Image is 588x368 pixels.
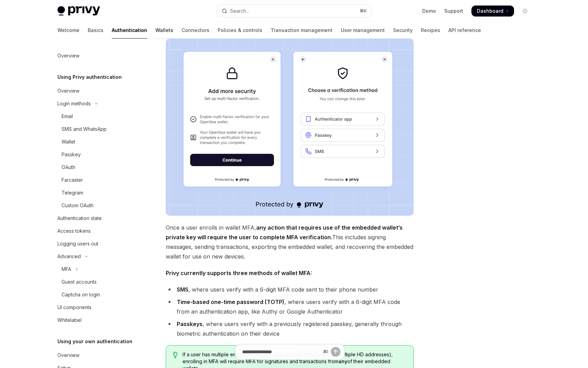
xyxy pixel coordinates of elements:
button: Toggle dark mode [520,6,531,17]
a: Overview [52,50,140,62]
a: Authentication [112,22,147,39]
div: Email [62,112,73,120]
button: Open search [217,5,371,17]
a: Farcaster [52,174,140,186]
div: Captcha on login [62,291,100,299]
a: Overview [52,349,140,361]
div: Authentication state [57,214,102,222]
span: Dashboard [477,8,503,14]
div: Advanced [57,252,81,261]
button: Toggle Advanced section [52,250,140,263]
a: Recipes [421,22,440,39]
a: Welcome [57,22,79,39]
a: UI components [52,301,140,314]
div: SMS and WhatsApp [62,125,107,133]
a: Transaction management [271,22,333,39]
div: Login methods [57,99,91,108]
strong: Passkeys [177,320,203,327]
div: Access tokens [57,227,91,235]
a: Basics [88,22,104,39]
div: OAuth [62,163,75,171]
a: Custom OAuth [52,199,140,212]
button: Toggle Login methods section [52,97,140,110]
div: Farcaster [62,176,83,184]
li: , where users verify with a previously registered passkey, generally through biometric authentica... [166,319,414,338]
a: Wallet [52,136,140,148]
div: Search... [230,7,249,15]
img: light logo [57,6,100,16]
a: Guest accounts [52,276,140,288]
a: Authentication state [52,212,140,224]
button: Send message [331,347,340,357]
a: Captcha on login [52,288,140,301]
a: User management [341,22,385,39]
img: images/MFA.png [166,39,414,216]
a: SMS and WhatsApp [52,123,140,135]
a: Connectors [182,22,209,39]
a: Passkey [52,148,140,161]
div: Overview [57,351,79,359]
a: Policies & controls [218,22,262,39]
a: API reference [448,22,481,39]
h5: Using Privy authentication [57,73,122,81]
a: Telegram [52,187,140,199]
a: OAuth [52,161,140,174]
div: Overview [57,87,79,95]
a: Security [393,22,413,39]
div: Telegram [62,189,83,197]
div: Custom OAuth [62,201,94,210]
strong: Privy currently supports three methods of wallet MFA: [166,270,312,276]
a: Demo [422,8,436,14]
a: Access tokens [52,225,140,237]
h5: Using your own authentication [57,337,132,346]
strong: SMS [177,286,188,293]
div: Whitelabel [57,316,81,324]
div: Guest accounts [62,278,97,286]
div: Wallet [62,138,75,146]
a: Whitelabel [52,314,140,326]
a: Wallets [155,22,173,39]
a: Dashboard [471,6,514,17]
strong: Time-based one-time password (TOTP) [177,298,284,305]
button: Toggle MFA section [52,263,140,275]
li: , where users verify with a 6-digit MFA code sent to their phone number [166,285,414,294]
div: Overview [57,52,79,60]
div: UI components [57,303,91,312]
input: Ask a question... [242,344,320,359]
a: Overview [52,85,140,97]
span: Once a user enrolls in wallet MFA, This includes signing messages, sending transactions, exportin... [166,223,414,261]
a: Email [52,110,140,123]
strong: any action that requires use of the embedded wallet’s private key will require the user to comple... [166,224,403,241]
span: ⌘ K [360,8,367,14]
div: Passkey [62,150,81,159]
li: , where users verify with a 6-digit MFA code from an authentication app, like Authy or Google Aut... [166,297,414,316]
a: Support [444,8,463,14]
div: Logging users out [57,240,98,248]
div: MFA [62,265,71,273]
a: Logging users out [52,238,140,250]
